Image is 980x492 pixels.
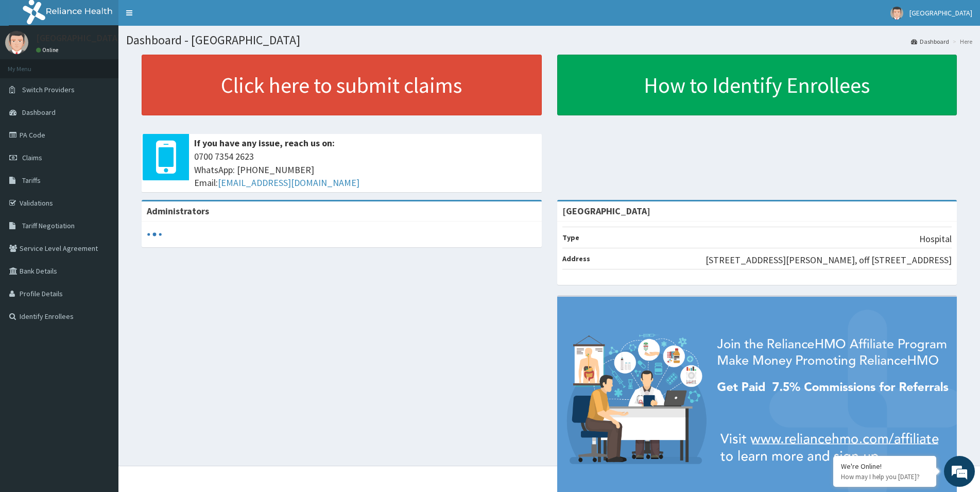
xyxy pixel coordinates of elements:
li: Here [950,37,972,46]
span: [GEOGRAPHIC_DATA] [909,8,972,18]
img: User Image [5,31,28,54]
b: Administrators [147,205,209,217]
a: How to Identify Enrollees [557,55,957,115]
strong: [GEOGRAPHIC_DATA] [562,205,650,217]
h1: Dashboard - [GEOGRAPHIC_DATA] [126,33,972,47]
span: Switch Providers [22,85,75,94]
b: Type [562,233,579,242]
span: 0700 7354 2623 WhatsApp: [PHONE_NUMBER] Email: [194,150,537,190]
p: [STREET_ADDRESS][PERSON_NAME], off [STREET_ADDRESS] [706,253,952,267]
div: We're Online! [841,462,929,471]
a: Click here to submit claims [142,55,542,115]
img: User Image [890,7,903,20]
p: How may I help you today? [841,472,929,481]
b: Address [562,254,590,263]
p: [GEOGRAPHIC_DATA] [36,33,121,43]
a: [EMAIL_ADDRESS][DOMAIN_NAME] [218,177,359,189]
svg: audio-loading [147,227,162,242]
a: Online [36,46,61,54]
b: If you have any issue, reach us on: [194,137,335,149]
p: Hospital [919,232,952,246]
a: Dashboard [911,37,949,46]
span: Tariffs [22,176,41,185]
span: Tariff Negotiation [22,221,75,230]
span: Claims [22,153,42,162]
span: Dashboard [22,108,56,117]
